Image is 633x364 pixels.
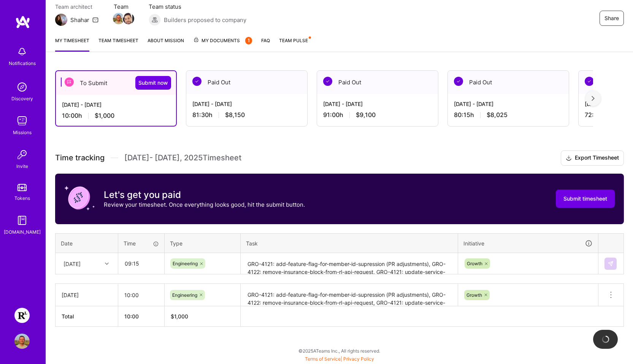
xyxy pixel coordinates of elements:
[305,356,374,362] span: |
[70,16,89,24] div: Shahar
[124,239,159,247] div: Time
[563,195,607,203] span: Submit timesheet
[104,189,305,201] h3: Let's get you paid
[95,112,114,120] span: $1,000
[241,233,458,253] th: Task
[92,17,98,23] i: icon Mail
[14,147,30,162] img: Invite
[566,154,572,162] i: icon Download
[138,79,168,87] span: Submit now
[323,77,332,86] img: Paid Out
[118,285,164,305] input: HH:MM
[149,3,246,11] span: Team status
[114,12,124,25] a: Team Member Avatar
[13,128,32,136] div: Missions
[62,291,112,299] div: [DATE]
[14,79,30,95] img: discovery
[466,292,482,298] span: Growth
[135,76,171,90] button: Submit now
[55,14,67,26] img: Team Architect
[98,36,138,52] a: Team timesheet
[192,111,301,119] div: 81:30 h
[55,3,98,11] span: Team architect
[454,100,563,108] div: [DATE] - [DATE]
[114,3,133,11] span: Team
[323,111,432,119] div: 91:00 h
[592,96,595,101] img: right
[279,36,310,52] a: Team Pulse
[454,77,463,86] img: Paid Out
[608,261,614,267] img: Submit
[356,111,376,119] span: $9,100
[148,36,184,52] a: About Mission
[119,253,164,274] input: HH:MM
[261,36,270,52] a: FAQ
[55,36,89,52] a: My timesheet
[118,306,165,327] th: 10:00
[14,44,30,59] img: bell
[323,100,432,108] div: [DATE] - [DATE]
[14,194,30,202] div: Tokens
[165,233,241,253] th: Type
[317,71,438,94] div: Paid Out
[279,38,308,43] span: Team Pulse
[105,262,109,266] i: icon Chevron
[13,308,32,323] a: Resilience Lab: Building a Health Tech Platform
[4,228,41,236] div: [DOMAIN_NAME]
[192,100,301,108] div: [DATE] - [DATE]
[9,59,36,67] div: Notifications
[65,78,74,87] img: To Submit
[467,261,482,266] span: Growth
[14,213,30,228] img: guide book
[56,233,118,253] th: Date
[15,15,30,29] img: logo
[16,162,28,170] div: Invite
[56,306,118,327] th: Total
[454,111,563,119] div: 80:15 h
[556,190,615,208] button: Submit timesheet
[104,201,305,209] p: Review your timesheet. Once everything looks good, hit the submit button.
[600,11,624,26] button: Share
[604,14,619,22] span: Share
[55,153,105,163] span: Time tracking
[448,71,569,94] div: Paid Out
[193,36,252,52] a: My Documents1
[124,153,241,163] span: [DATE] - [DATE] , 2025 Timesheet
[149,14,161,26] img: Builders proposed to company
[11,95,33,103] div: Discovery
[124,12,133,25] a: Team Member Avatar
[305,356,341,362] a: Terms of Service
[14,308,30,323] img: Resilience Lab: Building a Health Tech Platform
[604,258,617,270] div: null
[241,285,457,306] textarea: GRO-4121: add-feature-flag-for-member-id-supression (PR adjustments), GRO-4122: remove-insurance-...
[601,336,609,343] img: loading
[173,261,198,266] span: Engineering
[164,16,246,24] span: Builders proposed to company
[46,341,633,360] div: © 2025 ATeams Inc., All rights reserved.
[14,334,30,349] img: User Avatar
[172,292,197,298] span: Engineering
[62,112,170,120] div: 10:00 h
[487,111,508,119] span: $8,025
[193,36,252,45] span: My Documents
[186,71,307,94] div: Paid Out
[192,77,201,86] img: Paid Out
[64,183,95,213] img: coin
[13,334,32,349] a: User Avatar
[463,239,593,248] div: Initiative
[14,113,30,128] img: teamwork
[17,184,27,191] img: tokens
[245,37,252,44] div: 1
[63,260,81,267] div: [DATE]
[343,356,374,362] a: Privacy Policy
[123,13,134,24] img: Team Member Avatar
[561,150,624,166] button: Export Timesheet
[241,254,457,274] textarea: GRO-4121: add-feature-flag-for-member-id-supression (PR adjustments), GRO-4122: remove-insurance-...
[171,313,188,320] span: $ 1,000
[585,77,594,86] img: Paid Out
[62,101,170,109] div: [DATE] - [DATE]
[225,111,245,119] span: $8,150
[56,71,176,95] div: To Submit
[113,13,124,24] img: Team Member Avatar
